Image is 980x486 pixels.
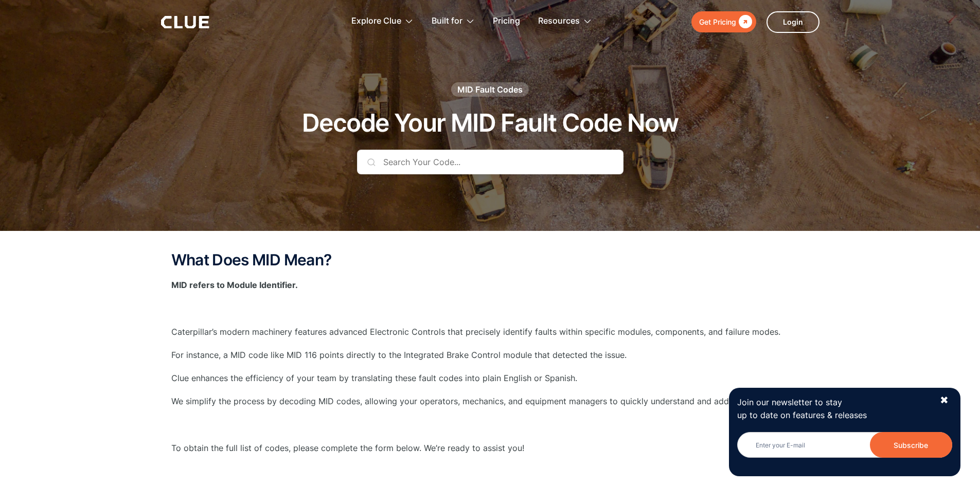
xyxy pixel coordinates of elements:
[171,442,809,455] p: To obtain the full list of codes, please complete the form below. We’re ready to assist you!
[351,5,401,38] div: Explore Clue
[351,5,414,38] div: Explore Clue
[538,5,580,38] div: Resources
[171,251,809,268] h2: What Does MID Mean?
[432,5,462,38] div: Built for
[493,5,520,38] a: Pricing
[171,395,809,408] p: We simplify the process by decoding MID codes, allowing your operators, mechanics, and equipment ...
[737,432,952,458] input: Enter your E-mail
[538,5,592,38] div: Resources
[691,11,756,32] a: Get Pricing
[699,15,736,28] div: Get Pricing
[171,326,809,338] p: Caterpillar’s modern machinery features advanced Electronic Controls that precisely identify faul...
[736,15,752,28] div: 
[767,11,819,33] a: Login
[432,5,475,38] div: Built for
[171,372,809,385] p: Clue enhances the efficiency of your team by translating these fault codes into plain English or ...
[457,84,523,95] div: MID Fault Codes
[171,280,298,290] strong: MID refers to Module Identifier.
[171,465,809,478] p: ‍
[737,432,952,468] form: Newsletter
[870,432,952,458] input: Subscribe
[737,396,931,422] p: Join our newsletter to stay up to date on features & releases
[171,349,809,362] p: For instance, a MID code like MID 116 points directly to the Integrated Brake Control module that...
[302,110,678,137] h1: Decode Your MID Fault Code Now
[940,394,949,407] div: ✖
[357,150,623,174] input: Search Your Code...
